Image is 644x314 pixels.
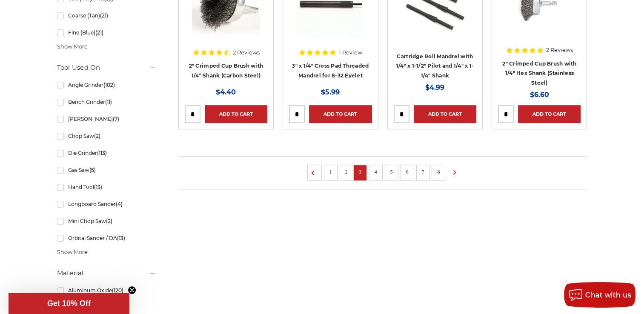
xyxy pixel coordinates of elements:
[518,105,581,123] a: Add to Cart
[403,167,412,177] a: 6
[94,133,100,139] span: (2)
[387,167,396,177] a: 5
[321,88,340,96] span: $5.99
[309,105,372,123] a: Add to Cart
[216,88,236,96] span: $4.40
[57,25,156,40] a: Fine (Blue)
[112,116,119,122] span: (7)
[57,94,156,109] a: Bench Grinder
[57,146,156,160] a: Die Grinder
[57,214,156,228] a: Mini Chop Saw
[57,43,88,51] span: Show More
[117,235,125,241] span: (13)
[57,268,156,278] h5: Material
[189,63,263,79] a: 2" Crimped Cup Brush with 1/4" Shank (Carbon Steel)
[57,180,156,194] a: Hand Tool
[434,167,443,177] a: 8
[502,60,576,86] a: 2" Crimped Cup Brush with 1/4" Hex Shank (Stainless Steel)
[57,197,156,211] a: Longboard Sander
[94,184,102,190] span: (13)
[57,231,156,245] a: Orbital Sander / DA
[292,63,369,79] a: 3" x 1/4" Cross Pad Threaded Mandrel for 8-32 Eyelet
[57,128,156,143] a: Chop Saw
[57,283,156,298] a: Aluminum Oxide
[9,293,129,314] div: Get 10% OffClose teaser
[356,167,364,177] a: 3
[57,8,156,23] a: Coarse (Tan)
[106,218,112,224] span: (2)
[233,50,260,55] span: 2 Reviews
[57,63,156,73] h5: Tool Used On
[564,282,635,308] button: Chat with us
[419,167,427,177] a: 7
[396,53,474,79] a: Cartridge Roll Mandrel with 1/4" x 1-1/2" Pilot and 1/4" x 1-1/4" Shank
[326,167,335,177] a: 1
[112,287,123,294] span: (120)
[546,47,573,53] span: 2 Reviews
[89,167,95,173] span: (5)
[414,105,476,123] a: Add to Cart
[372,167,380,177] a: 4
[115,201,122,207] span: (4)
[100,12,108,19] span: (21)
[47,299,91,308] span: Get 10% Off
[57,77,156,92] a: Angle Grinder
[128,286,136,294] button: Close teaser
[339,50,362,55] span: 1 Review
[530,91,549,99] span: $6.60
[425,83,444,91] span: $4.99
[57,111,156,126] a: [PERSON_NAME]
[97,150,106,156] span: (113)
[57,163,156,177] a: Gas Saw
[57,248,88,257] span: Show More
[205,105,267,123] a: Add to Cart
[103,82,114,88] span: (102)
[105,99,112,105] span: (11)
[95,29,103,36] span: (21)
[342,167,351,177] a: 2
[585,291,631,299] span: Chat with us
